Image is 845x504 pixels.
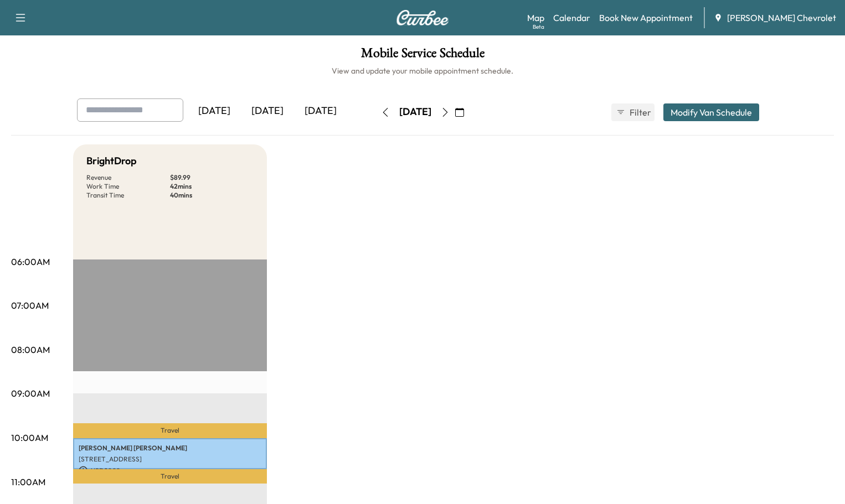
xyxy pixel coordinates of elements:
p: 09:00AM [11,387,50,400]
p: 08:00AM [11,343,50,356]
a: Calendar [553,11,590,24]
div: [DATE] [241,98,294,124]
div: [DATE] [188,98,241,124]
p: 10:00AM [11,431,48,444]
p: 06:00AM [11,255,50,268]
p: Travel [73,469,267,484]
p: 07:00AM [11,299,49,312]
button: Modify Van Schedule [663,103,759,121]
p: $ 89.99 [170,173,254,182]
p: Revenue [86,173,170,182]
div: [DATE] [294,98,347,124]
p: Transit Time [86,191,170,200]
div: [DATE] [399,105,431,119]
p: [PERSON_NAME] [PERSON_NAME] [79,444,261,453]
a: MapBeta [527,11,544,24]
p: 40 mins [170,191,254,200]
button: Filter [611,103,655,121]
img: Curbee Logo [396,10,449,25]
span: Filter [630,106,650,119]
span: [PERSON_NAME] Chevrolet [727,11,836,24]
p: Work Time [86,182,170,191]
h5: BrightDrop [86,153,137,169]
a: Book New Appointment [599,11,693,24]
h1: Mobile Service Schedule [11,46,834,65]
p: [STREET_ADDRESS] [79,455,261,464]
p: 11:00AM [11,475,45,489]
p: USD 89.99 [79,466,261,476]
div: Beta [533,23,544,31]
h6: View and update your mobile appointment schedule. [11,65,834,76]
p: Travel [73,423,267,438]
p: 42 mins [170,182,254,191]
